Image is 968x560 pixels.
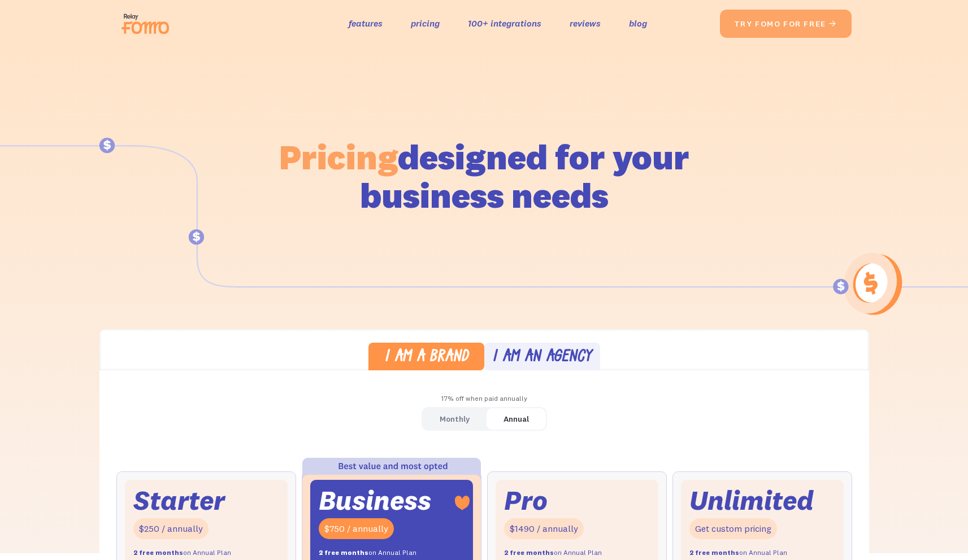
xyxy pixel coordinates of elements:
div: I am an agency [492,349,592,366]
span:  [828,19,837,29]
strong: 2 free months [689,548,739,557]
a: 100+ integrations [468,15,541,32]
strong: 2 free months [319,548,368,557]
div: $1490 / annually [504,518,584,539]
div: Unlimited [689,488,814,513]
span: Pricing [279,135,398,178]
a: blog [629,15,647,32]
a: reviews [570,15,601,32]
div: Business [319,488,431,513]
strong: 2 free months [504,548,554,557]
div: Annual [503,411,529,427]
div: Starter [133,488,225,513]
a: features [349,15,383,32]
div: $250 / annually [133,518,209,539]
div: I am a brand [384,349,468,366]
strong: 2 free months [133,548,183,557]
a: try fomo for free [720,10,852,38]
div: Pro [504,488,548,513]
div: 17% off when paid annually [99,391,869,407]
h1: designed for your business needs [279,138,690,215]
a: pricing [411,15,440,32]
div: Get custom pricing [689,518,777,539]
div: $750 / annually [319,518,394,539]
div: Monthly [440,411,470,427]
